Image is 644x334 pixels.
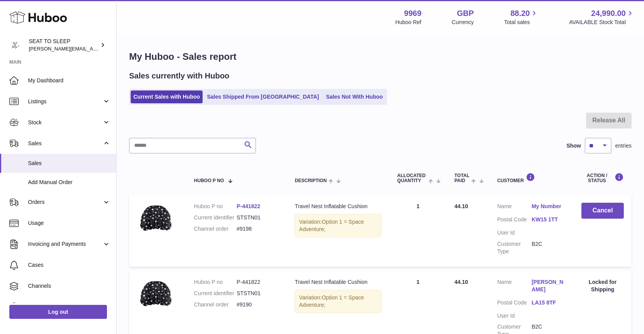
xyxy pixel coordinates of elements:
[532,216,566,223] a: KW15 1TT
[581,173,624,183] div: Action / Status
[236,290,279,297] dd: STSTN01
[295,214,381,237] div: Variation:
[137,203,176,235] img: 99691734033867.jpeg
[131,90,203,103] a: Current Sales with Huboo
[569,8,635,26] a: 24,990.00 AVAILABLE Stock Total
[28,98,102,105] span: Listings
[137,278,176,311] img: 99691734033867.jpeg
[567,142,581,150] label: Show
[454,173,469,183] span: Total paid
[28,160,110,167] span: Sales
[504,8,539,26] a: 88.20 Total sales
[454,203,468,209] span: 44.10
[236,301,279,308] dd: #9190
[29,45,156,52] span: [PERSON_NAME][EMAIL_ADDRESS][DOMAIN_NAME]
[497,312,532,320] dt: User Id
[194,278,237,286] dt: Huboo P no
[532,240,566,255] dd: B2C
[295,278,381,286] div: Travel Nest Inflatable Cushion
[497,240,532,255] dt: Customer Type
[28,140,102,147] span: Sales
[194,178,224,183] span: Huboo P no
[236,214,279,221] dd: STSTN01
[29,38,99,52] div: SEAT TO SLEEP
[28,77,110,84] span: My Dashboard
[129,50,632,63] h1: My Huboo - Sales report
[497,203,532,212] dt: Name
[236,278,279,286] dd: P-441822
[194,301,237,308] dt: Channel order
[295,203,381,210] div: Travel Nest Inflatable Cushion
[194,225,237,233] dt: Channel order
[454,279,468,285] span: 44.10
[532,203,566,210] a: My Number
[194,203,237,210] dt: Huboo P no
[532,299,566,306] a: LA15 8TF
[497,299,532,308] dt: Postal Code
[497,278,532,295] dt: Name
[194,214,237,221] dt: Current identifier
[510,8,530,19] span: 88.20
[9,39,21,51] img: amy@seattosleep.co.uk
[194,290,237,297] dt: Current identifier
[532,278,566,293] a: [PERSON_NAME]
[28,282,110,290] span: Channels
[591,8,626,19] span: 24,990.00
[299,219,364,232] span: Option 1 = Space Adventure;
[581,203,624,219] button: Cancel
[497,173,566,183] div: Customer
[569,19,635,26] span: AVAILABLE Stock Total
[129,71,229,81] h2: Sales currently with Huboo
[397,173,427,183] span: ALLOCATED Quantity
[457,8,474,19] strong: GBP
[295,290,381,313] div: Variation:
[28,179,110,186] span: Add Manual Order
[404,8,422,19] strong: 9969
[236,203,260,209] a: P-441822
[28,198,102,206] span: Orders
[389,195,446,266] td: 1
[295,178,327,183] span: Description
[452,19,474,26] div: Currency
[28,219,110,227] span: Usage
[28,261,110,269] span: Cases
[204,90,322,103] a: Sales Shipped From [GEOGRAPHIC_DATA]
[323,90,385,103] a: Sales Not With Huboo
[497,216,532,225] dt: Postal Code
[395,19,422,26] div: Huboo Ref
[615,142,632,150] span: entries
[9,305,107,319] a: Log out
[581,278,624,293] div: Locked for Shipping
[236,225,279,233] dd: #9198
[497,229,532,237] dt: User Id
[504,19,539,26] span: Total sales
[299,294,364,308] span: Option 1 = Space Adventure;
[28,240,102,248] span: Invoicing and Payments
[28,119,102,126] span: Stock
